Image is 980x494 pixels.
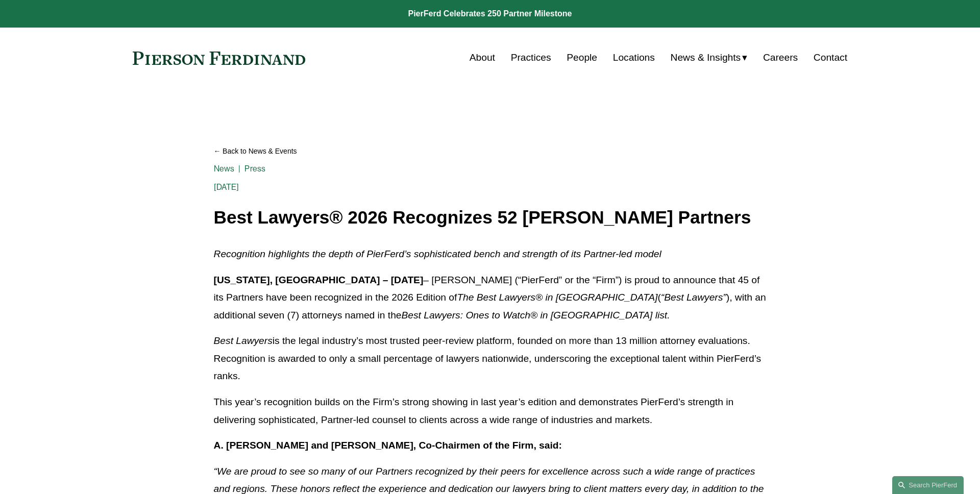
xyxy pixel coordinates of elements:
[244,164,265,174] a: Press
[457,292,657,303] em: The Best Lawyers® in [GEOGRAPHIC_DATA]
[763,48,798,67] a: Careers
[214,142,767,160] a: Back to News & Events
[814,48,847,67] a: Contact
[613,48,655,67] a: Locations
[214,271,767,325] p: – [PERSON_NAME] (“PierFerd” or the “Firm”) is proud to announce that 45 of its Partners have been...
[214,332,767,385] p: is the legal industry’s most trusted peer-review platform, founded on more than 13 million attorn...
[214,393,767,429] p: This year’s recognition builds on the Firm’s strong showing in last year’s edition and demonstrat...
[214,182,239,192] span: [DATE]
[892,476,964,494] a: Search this site
[214,440,562,451] strong: A. [PERSON_NAME] and [PERSON_NAME], Co-Chairmen of the Firm, said:
[402,310,670,320] em: Best Lawyers: Ones to Watch® in [GEOGRAPHIC_DATA] list.
[671,49,741,67] span: News & Insights
[470,48,495,67] a: About
[671,48,748,67] a: folder dropdown
[511,48,551,67] a: Practices
[567,48,597,67] a: People
[214,335,273,346] em: Best Lawyers
[214,164,235,174] a: News
[214,249,661,259] em: Recognition highlights the depth of PierFerd’s sophisticated bench and strength of its Partner-le...
[214,275,424,285] strong: [US_STATE], [GEOGRAPHIC_DATA] – [DATE]
[661,292,726,303] em: “Best Lawyers”
[214,208,767,228] h1: Best Lawyers® 2026 Recognizes 52 [PERSON_NAME] Partners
